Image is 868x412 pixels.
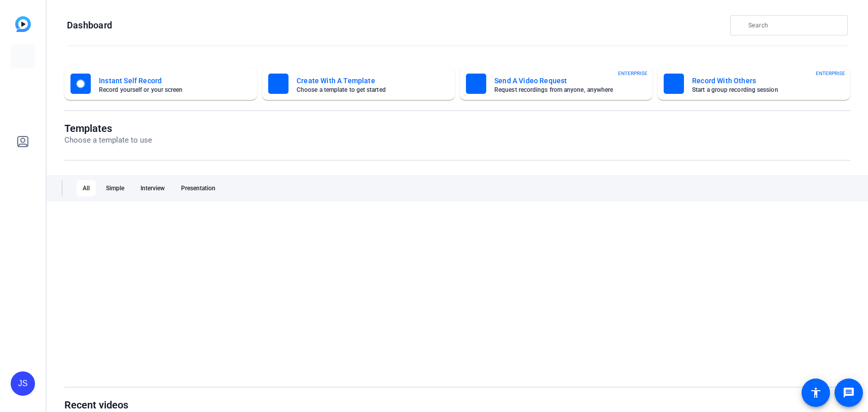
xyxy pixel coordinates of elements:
input: Search [748,19,840,31]
mat-card-subtitle: Start a group recording session [692,87,828,93]
div: Simple [100,180,130,196]
div: All [77,180,96,196]
mat-icon: message [843,387,855,399]
h1: Dashboard [67,19,112,31]
div: JS [11,371,35,396]
h1: Templates [64,122,152,134]
button: Record With OthersStart a group recording sessionENTERPRISE [658,67,850,100]
img: blue-gradient.svg [15,16,31,32]
mat-card-title: Send A Video Request [494,75,630,87]
span: ENTERPRISE [816,70,845,77]
button: Create With A TemplateChoose a template to get started [262,67,455,100]
mat-card-subtitle: Choose a template to get started [297,87,432,93]
mat-card-title: Instant Self Record [99,75,235,87]
div: Presentation [175,180,222,196]
button: Instant Self RecordRecord yourself or your screen [64,67,257,100]
mat-card-subtitle: Request recordings from anyone, anywhere [494,87,630,93]
p: Choose a template to use [64,134,152,146]
mat-card-subtitle: Record yourself or your screen [99,87,235,93]
span: ENTERPRISE [618,70,647,77]
mat-icon: accessibility [810,387,822,399]
mat-card-title: Create With A Template [297,75,432,87]
button: Send A Video RequestRequest recordings from anyone, anywhereENTERPRISE [460,67,653,100]
div: Interview [134,180,171,196]
mat-card-title: Record With Others [692,75,828,87]
h1: Recent videos [64,399,162,411]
